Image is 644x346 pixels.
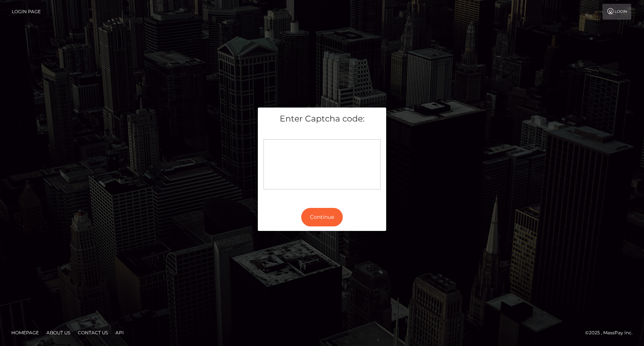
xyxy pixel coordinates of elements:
[263,139,381,189] div: Captcha widget loading...
[75,327,111,338] a: Contact Us
[585,329,638,337] div: © 2025 , MassPay Inc.
[602,4,631,20] a: Login
[112,327,127,338] a: API
[43,327,73,338] a: About Us
[12,4,41,20] a: Login Page
[263,113,381,125] h5: Enter Captcha code:
[301,208,343,226] button: Continue
[8,327,42,338] a: Homepage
